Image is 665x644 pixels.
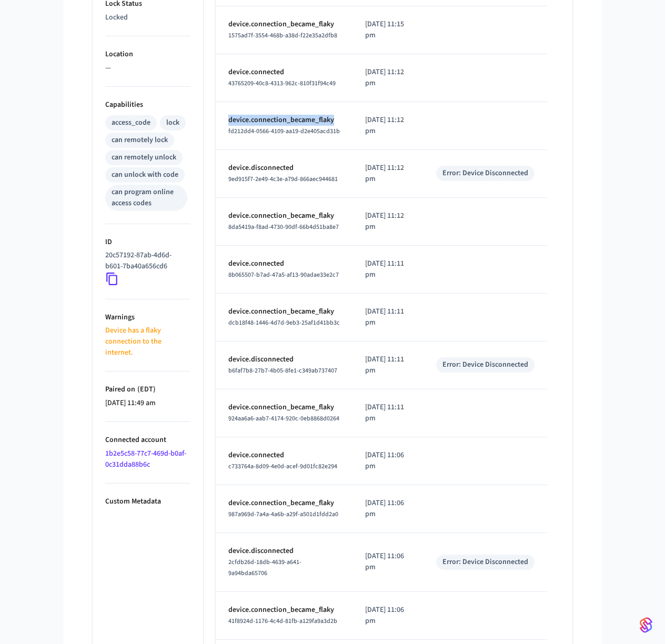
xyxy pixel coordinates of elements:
[228,115,340,126] p: device.connection_became_flaky
[365,67,411,89] p: [DATE] 11:12 pm
[365,354,411,376] p: [DATE] 11:11 pm
[105,496,190,507] p: Custom Metadata
[365,258,411,280] p: [DATE] 11:11 pm
[228,318,340,327] span: dcb18f48-1446-4d7d-9eb3-25af1d41bb3c
[442,168,528,179] div: Error: Device Disconnected
[365,306,411,328] p: [DATE] 11:11 pm
[228,450,340,461] p: device.connected
[228,354,340,365] p: device.disconnected
[112,135,168,146] div: can remotely lock
[228,366,337,375] span: b6faf7b8-27b7-4b05-8fe1-c349ab737407
[228,19,340,30] p: device.connection_became_flaky
[228,605,340,616] p: device.connection_became_flaky
[228,127,340,136] span: fd212dd4-0566-4109-aa19-d2e405acd31b
[105,250,186,272] p: 20c57192-87ab-4d6d-b601-7ba40a656cd6
[365,498,411,520] p: [DATE] 11:06 pm
[442,557,528,568] div: Error: Device Disconnected
[228,175,338,184] span: 9ed915f7-2e49-4c3e-a79d-866aec944681
[228,67,340,78] p: device.connected
[365,115,411,137] p: [DATE] 11:12 pm
[365,210,411,233] p: [DATE] 11:12 pm
[228,402,340,413] p: device.connection_became_flaky
[228,558,301,578] span: 2cfdb26d-18db-4639-a641-9a94bda65706
[228,462,337,471] span: c733764a-8d09-4e0d-acef-9d01fc82e294
[365,19,411,41] p: [DATE] 11:15 pm
[105,63,190,74] p: —
[228,79,336,88] span: 43765209-40c8-4313-962c-810f31f94c49
[228,617,337,626] span: 41f8924d-1176-4c4d-81fb-a129fa9a3d2b
[166,117,179,128] div: lock
[228,306,340,317] p: device.connection_became_flaky
[105,312,190,323] p: Warnings
[112,169,178,180] div: can unlock with code
[105,398,190,409] p: [DATE] 11:49 am
[105,12,190,23] p: Locked
[105,325,190,358] p: Device has a flaky connection to the internet.
[105,49,190,60] p: Location
[365,450,411,472] p: [DATE] 11:06 pm
[228,31,337,40] span: 1575ad7f-3554-468b-a38d-f22e35a2dfb8
[228,163,340,174] p: device.disconnected
[228,223,339,232] span: 8da5419a-f8ad-4730-90df-66b4d51ba8e7
[135,384,156,395] span: ( EDT )
[228,210,340,222] p: device.connection_became_flaky
[365,551,411,573] p: [DATE] 11:06 pm
[365,605,411,627] p: [DATE] 11:06 pm
[105,448,186,470] a: 1b2e5c58-77c7-469d-b0af-0c31dda88b6c
[228,510,338,519] span: 987a969d-7a4a-4a6b-a29f-a501d1fdd2a0
[365,163,411,185] p: [DATE] 11:12 pm
[112,117,150,128] div: access_code
[228,270,339,279] span: 8b065507-b7ad-47a5-af13-90adae33e2c7
[105,237,190,248] p: ID
[228,498,340,509] p: device.connection_became_flaky
[228,546,340,557] p: device.disconnected
[105,99,190,110] p: Capabilities
[112,152,176,163] div: can remotely unlock
[640,617,652,633] img: SeamLogoGradient.69752ec5.svg
[112,187,181,209] div: can program online access codes
[105,435,190,446] p: Connected account
[105,384,190,395] p: Paired on
[442,359,528,370] div: Error: Device Disconnected
[228,414,339,423] span: 924aa6a6-aab7-4174-920c-0eb8868d0264
[365,402,411,424] p: [DATE] 11:11 pm
[228,258,340,269] p: device.connected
